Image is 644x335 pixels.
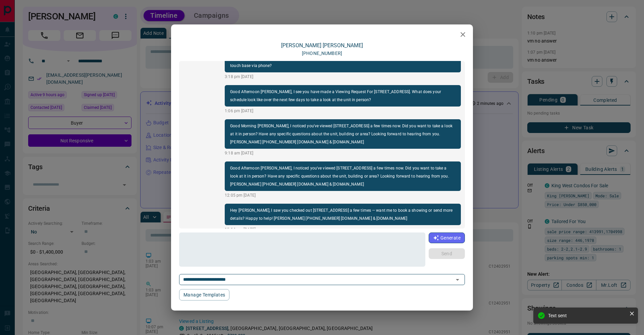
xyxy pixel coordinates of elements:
[230,206,455,222] p: Hey [PERSON_NAME], I saw you checked out [STREET_ADDRESS] a few times — want me to book a showing...
[230,164,455,188] p: Good Afternoon [PERSON_NAME], I noticed you've viewed [STREET_ADDRESS] a few times now. Did you w...
[230,122,455,146] p: Good Morning [PERSON_NAME], I noticed you've viewed [STREET_ADDRESS] a few times now. Did you wan...
[230,88,455,104] p: Good Afternoon [PERSON_NAME], I see you have made a Viewing Request For [STREET_ADDRESS]. What do...
[179,289,229,300] button: Manage Templates
[281,42,363,49] a: [PERSON_NAME] [PERSON_NAME]
[302,50,342,57] p: [PHONE_NUMBER]
[225,108,461,114] p: 1:06 pm [DATE]
[225,150,461,156] p: 9:18 am [DATE]
[429,232,465,243] button: Generate
[225,226,461,232] p: 10:14 am [DATE]
[225,74,461,80] p: 3:18 pm [DATE]
[453,275,462,284] button: Open
[548,313,627,318] div: Text sent
[225,192,461,198] p: 12:05 pm [DATE]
